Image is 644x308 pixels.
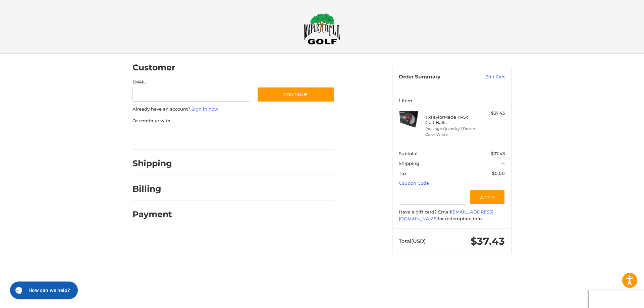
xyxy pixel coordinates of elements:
[471,235,505,247] span: $37.43
[132,184,172,194] h2: Billing
[399,151,418,156] span: Subtotal
[132,158,172,169] h2: Shipping
[589,290,644,308] iframe: Google Customer Reviews
[471,74,505,80] a: Edit Cart
[244,131,294,143] iframe: PayPal-venmo
[257,87,335,102] button: Continue
[399,98,505,103] h3: 1 Item
[478,110,505,117] div: $37.43
[132,79,251,85] label: Email
[501,161,505,166] span: --
[399,180,429,186] a: Coupon Code
[399,190,466,205] input: Gift Certificate or Coupon Code
[491,151,505,156] span: $37.43
[192,106,218,112] a: Sign in now
[399,171,407,176] span: Tax
[132,106,335,113] p: Already have an account?
[130,131,180,143] iframe: PayPal-paypal
[492,171,505,176] span: $0.00
[425,132,477,137] li: Color White
[470,190,505,205] button: Apply
[132,118,335,124] p: Or continue with
[399,209,493,221] a: [EMAIL_ADDRESS][DOMAIN_NAME]
[399,161,419,166] span: Shipping
[7,279,80,301] iframe: Gorgias live chat messenger
[187,131,237,143] iframe: PayPal-paylater
[425,126,477,132] li: Package Quantity 1 Dozen
[399,209,505,222] div: Have a gift card? Email for redemption info.
[132,62,175,73] h2: Customer
[425,114,477,125] h4: 1 x TaylorMade TP5x Golf Balls
[132,209,172,220] h2: Payment
[399,238,426,244] span: Total (USD)
[304,13,340,45] img: Maple Hill Golf
[399,74,471,80] h3: Order Summary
